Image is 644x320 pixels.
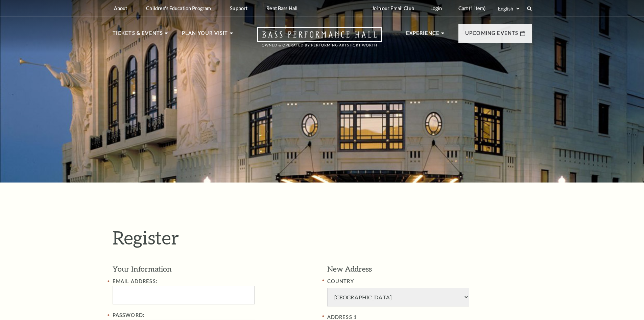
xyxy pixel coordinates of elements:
[266,5,297,11] p: Rent Bass Hall
[230,5,247,11] p: Support
[114,5,127,11] p: About
[146,5,211,11] p: Children's Education Program
[327,277,532,286] label: COUNTRY
[406,29,440,41] p: Experience
[465,29,519,41] p: Upcoming Events
[182,29,228,41] p: Plan Your Visit
[113,312,145,318] label: Password:
[113,264,317,274] h3: Your Information
[113,227,532,254] h1: Register
[327,264,532,274] h3: New Address
[113,278,158,284] label: Email Address:
[113,29,163,41] p: Tickets & Events
[497,5,521,12] select: Select:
